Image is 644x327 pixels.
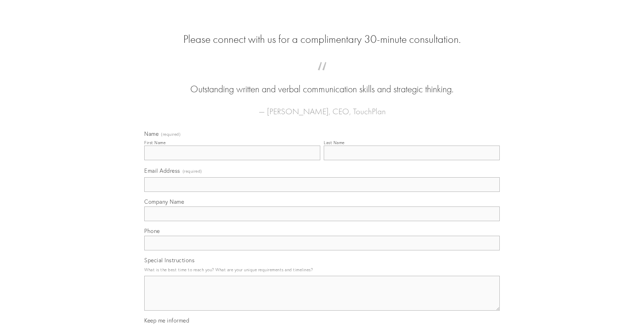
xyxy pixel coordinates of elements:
blockquote: Outstanding written and verbal communication skills and strategic thinking. [155,69,489,96]
span: Name [144,130,159,137]
p: What is the best time to reach you? What are your unique requirements and timelines? [144,265,500,274]
span: “ [155,69,489,83]
h2: Please connect with us for a complimentary 30-minute consultation. [144,33,500,46]
span: Company Name [144,198,184,205]
div: Last Name [324,140,345,145]
figcaption: — [PERSON_NAME], CEO, TouchPlan [155,96,489,118]
span: Email Address [144,167,180,174]
div: First Name [144,140,166,145]
span: Phone [144,227,160,234]
span: (required) [161,132,181,137]
span: Keep me informed [144,317,189,324]
span: Special Instructions [144,257,194,264]
span: (required) [183,166,202,176]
